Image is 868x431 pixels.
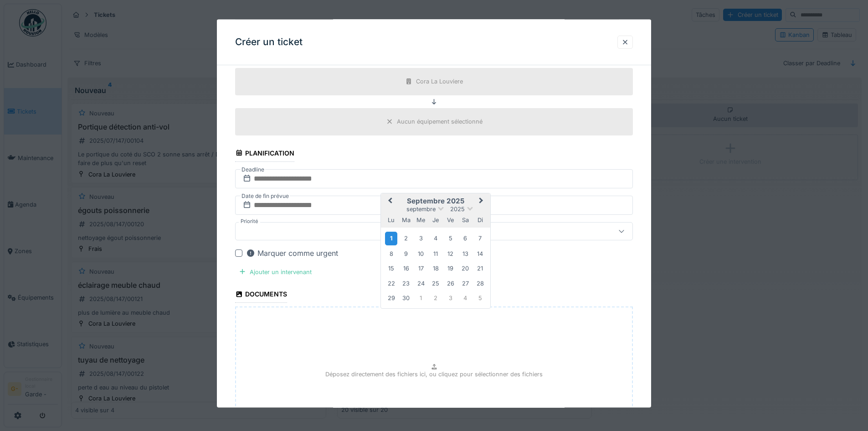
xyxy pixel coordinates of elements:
[430,262,442,275] div: Choose jeudi 18 septembre 2025
[235,287,287,302] div: Documents
[415,262,427,275] div: Choose mercredi 17 septembre 2025
[474,262,486,275] div: Choose dimanche 21 septembre 2025
[415,292,427,304] div: Choose mercredi 1 octobre 2025
[430,232,442,244] div: Choose jeudi 4 septembre 2025
[400,214,412,226] div: mardi
[385,214,397,226] div: lundi
[385,292,397,304] div: Choose lundi 29 septembre 2025
[474,247,486,260] div: Choose dimanche 14 septembre 2025
[459,292,472,304] div: Choose samedi 4 octobre 2025
[444,247,457,260] div: Choose vendredi 12 septembre 2025
[444,277,457,289] div: Choose vendredi 26 septembre 2025
[415,277,427,289] div: Choose mercredi 24 septembre 2025
[430,247,442,260] div: Choose jeudi 11 septembre 2025
[239,217,260,225] label: Priorité
[385,232,397,245] div: Choose lundi 1 septembre 2025
[400,292,412,304] div: Choose mardi 30 septembre 2025
[400,262,412,275] div: Choose mardi 16 septembre 2025
[450,205,465,212] span: 2025
[416,77,463,86] div: Cora La Louviere
[459,214,472,226] div: samedi
[235,146,294,161] div: Planification
[459,277,472,289] div: Choose samedi 27 septembre 2025
[397,117,483,126] div: Aucun équipement sélectionné
[415,247,427,260] div: Choose mercredi 10 septembre 2025
[415,232,427,244] div: Choose mercredi 3 septembre 2025
[400,277,412,289] div: Choose mardi 23 septembre 2025
[400,232,412,244] div: Choose mardi 2 septembre 2025
[384,230,488,305] div: Month septembre, 2025
[381,197,490,205] h2: septembre 2025
[459,232,472,244] div: Choose samedi 6 septembre 2025
[385,262,397,275] div: Choose lundi 15 septembre 2025
[430,292,442,304] div: Choose jeudi 2 octobre 2025
[385,277,397,289] div: Choose lundi 22 septembre 2025
[325,369,543,378] p: Déposez directement des fichiers ici, ou cliquez pour sélectionner des fichiers
[400,247,412,260] div: Choose mardi 9 septembre 2025
[474,292,486,304] div: Choose dimanche 5 octobre 2025
[406,205,436,212] span: septembre
[246,247,338,258] div: Marquer comme urgent
[241,191,290,201] label: Date de fin prévue
[459,262,472,275] div: Choose samedi 20 septembre 2025
[474,214,486,226] div: dimanche
[430,277,442,289] div: Choose jeudi 25 septembre 2025
[444,262,457,275] div: Choose vendredi 19 septembre 2025
[444,292,457,304] div: Choose vendredi 3 octobre 2025
[385,247,397,260] div: Choose lundi 8 septembre 2025
[382,194,396,208] button: Previous Month
[444,214,457,226] div: vendredi
[430,214,442,226] div: jeudi
[475,194,489,208] button: Next Month
[241,164,265,174] label: Deadline
[459,247,472,260] div: Choose samedi 13 septembre 2025
[474,277,486,289] div: Choose dimanche 28 septembre 2025
[474,232,486,244] div: Choose dimanche 7 septembre 2025
[415,214,427,226] div: mercredi
[444,232,457,244] div: Choose vendredi 5 septembre 2025
[235,36,303,48] h3: Créer un ticket
[235,265,315,278] div: Ajouter un intervenant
